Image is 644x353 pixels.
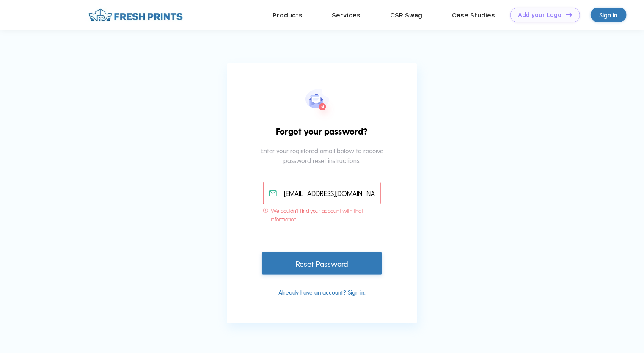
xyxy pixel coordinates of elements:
a: Already have an account? Sign in. [278,289,366,296]
a: Sign in [591,8,627,22]
img: email_active.svg [269,190,277,196]
img: DT [566,12,572,17]
a: Services [332,11,361,19]
a: Products [272,11,303,19]
div: Add your Logo [518,11,562,19]
div: Reset Password [262,252,382,275]
div: Sign in [600,10,618,20]
input: Email address [263,182,381,204]
img: forgot_pwd.svg [305,89,339,124]
div: Forgot your password? [265,124,379,146]
a: CSR Swag [391,11,423,19]
span: We couldn't find your account with that information. [271,207,381,223]
div: Enter your registered email below to receive password reset instructions. [256,146,389,182]
img: error_icon_desktop.svg [263,208,268,213]
img: fo%20logo%202.webp [86,8,185,22]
